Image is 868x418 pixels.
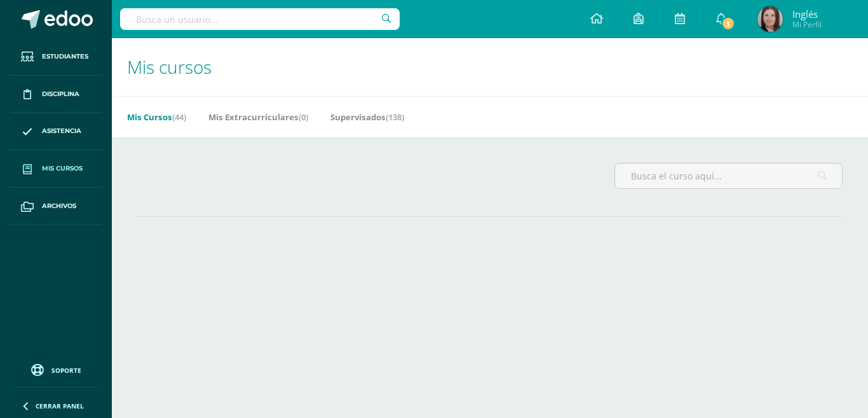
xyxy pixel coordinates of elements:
[127,107,186,127] a: Mis Cursos(44)
[42,52,88,62] span: Estudiantes
[172,111,186,123] span: (44)
[792,8,822,20] span: Inglés
[757,6,783,32] img: e03ec1ec303510e8e6f60bf4728ca3bf.png
[792,19,822,30] span: Mi Perfil
[330,107,404,127] a: Supervisados(138)
[386,111,404,123] span: (138)
[15,361,97,378] a: Soporte
[10,188,102,225] a: Archivos
[10,76,102,113] a: Disciplina
[127,55,212,79] span: Mis cursos
[10,38,102,76] a: Estudiantes
[42,89,79,99] span: Disciplina
[42,126,81,136] span: Asistencia
[208,107,308,127] a: Mis Extracurriculares(0)
[10,113,102,151] a: Asistencia
[299,111,308,123] span: (0)
[120,8,400,30] input: Busca un usuario...
[36,401,84,410] span: Cerrar panel
[721,17,735,31] span: 5
[10,150,102,188] a: Mis cursos
[42,164,83,174] span: Mis cursos
[42,201,76,211] span: Archivos
[615,164,842,188] input: Busca el curso aquí...
[51,366,81,375] span: Soporte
